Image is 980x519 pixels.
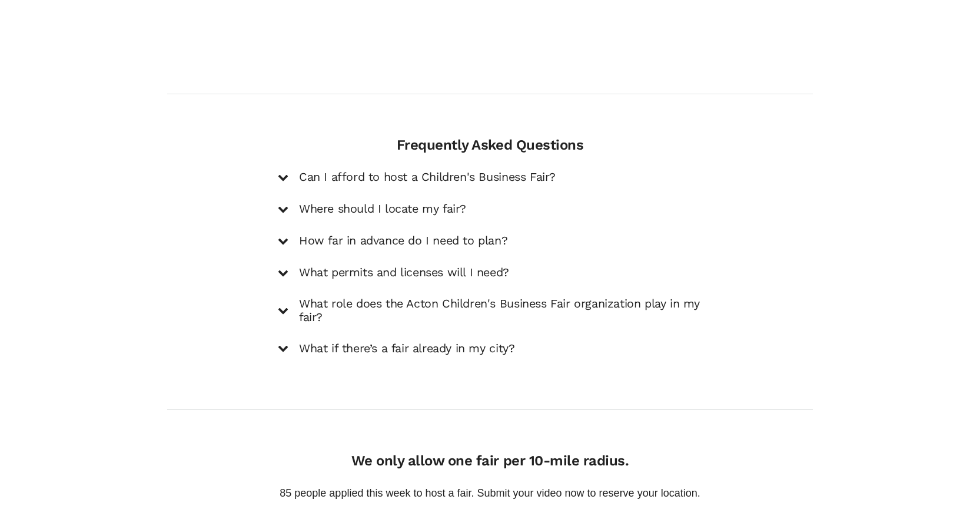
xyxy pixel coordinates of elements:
[299,342,514,356] h5: What if there’s a fair already in my city?
[299,266,509,280] h5: What permits and licenses will I need?
[299,170,556,184] h5: Can I afford to host a Children's Business Fair?
[278,137,702,154] h4: Frequently Asked Questions
[278,485,702,501] p: 85 people applied this week to host a fair. Submit your video now to reserve your location.
[299,297,702,325] h5: What role does the Acton Children's Business Fair organization play in my fair?
[278,452,702,470] h4: We only allow one fair per 10-mile radius.
[299,202,466,216] h5: Where should I locate my fair?
[299,234,507,248] h5: How far in advance do I need to plan?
